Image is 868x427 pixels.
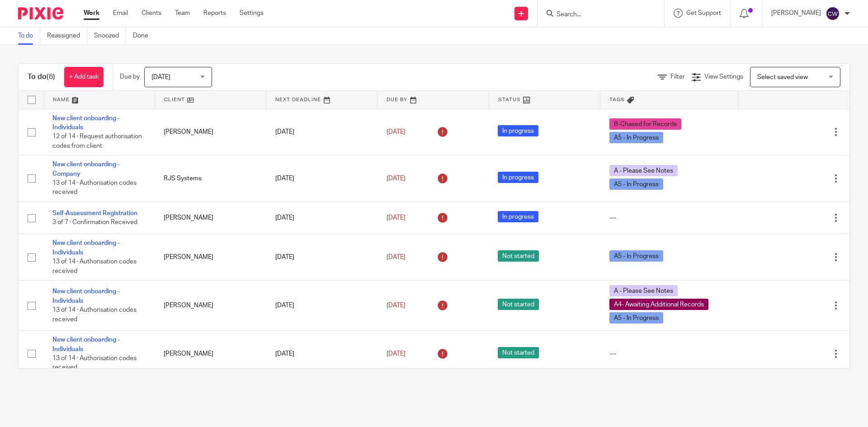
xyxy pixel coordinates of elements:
span: A - Please See Notes [609,285,678,296]
a: Snoozed [94,27,126,45]
a: New client onboarding - Individuals [52,240,120,255]
span: A5 - In Progress [609,250,663,262]
span: 13 of 14 · Authorisation codes received [52,355,137,371]
a: New client onboarding - Individuals [52,288,120,304]
td: RJS Systems [155,155,266,202]
td: [PERSON_NAME] [155,234,266,281]
h1: To do [28,72,55,82]
span: 13 of 14 · Authorisation codes received [52,307,137,323]
a: New client onboarding - Individuals [52,115,120,131]
a: Work [84,9,99,18]
span: 13 of 14 · Authorisation codes received [52,258,137,274]
span: [DATE] [151,74,170,80]
td: [PERSON_NAME] [155,281,266,331]
span: Tags [609,97,625,102]
span: Not started [498,347,539,358]
input: Search [556,11,637,19]
a: + Add task [64,67,104,87]
span: View Settings [704,74,743,80]
span: [DATE] [387,351,406,357]
span: (6) [47,73,55,80]
span: A5 - In Progress [609,132,663,143]
span: B-Chased for Records [609,118,681,130]
a: Team [175,9,190,18]
a: To do [18,27,40,45]
span: [DATE] [387,215,406,221]
td: [DATE] [266,109,377,155]
div: --- [609,349,729,358]
span: [DATE] [387,302,406,309]
p: Due by [120,72,140,81]
td: [PERSON_NAME] [155,202,266,234]
td: [DATE] [266,155,377,202]
a: Self-Assessment Registration [52,210,137,216]
span: A - Please See Notes [609,165,678,176]
a: Reports [203,9,226,18]
span: Select saved view [757,74,808,80]
a: Done [133,27,155,45]
a: Settings [240,9,264,18]
span: In progress [498,211,538,222]
div: --- [609,213,729,222]
td: [PERSON_NAME] [155,331,266,377]
span: 12 of 14 · Request authorisation codes from client [52,133,142,149]
td: [DATE] [266,202,377,234]
p: [PERSON_NAME] [771,9,821,18]
a: New client onboarding - Individuals [52,337,120,352]
td: [PERSON_NAME] [155,109,266,155]
span: [DATE] [387,129,406,135]
td: [DATE] [266,234,377,281]
img: svg%3E [826,6,840,21]
span: 3 of 7 · Confirmation Received [52,219,137,225]
span: Not started [498,250,539,262]
span: [DATE] [387,254,406,260]
img: Pixie [18,7,63,19]
span: In progress [498,125,538,136]
a: Reassigned [47,27,87,45]
span: Not started [498,299,539,310]
a: Clients [142,9,161,18]
span: Filter [670,74,685,80]
td: [DATE] [266,331,377,377]
a: New client onboarding - Company [52,161,120,177]
td: [DATE] [266,281,377,331]
a: Email [113,9,128,18]
span: A5 - In Progress [609,178,663,190]
span: A5 - In Progress [609,312,663,324]
span: 13 of 14 · Authorisation codes received [52,180,137,196]
span: In progress [498,172,538,183]
span: Get Support [686,10,721,16]
span: A4- Awaiting Additional Records [609,299,708,310]
span: [DATE] [387,175,406,182]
